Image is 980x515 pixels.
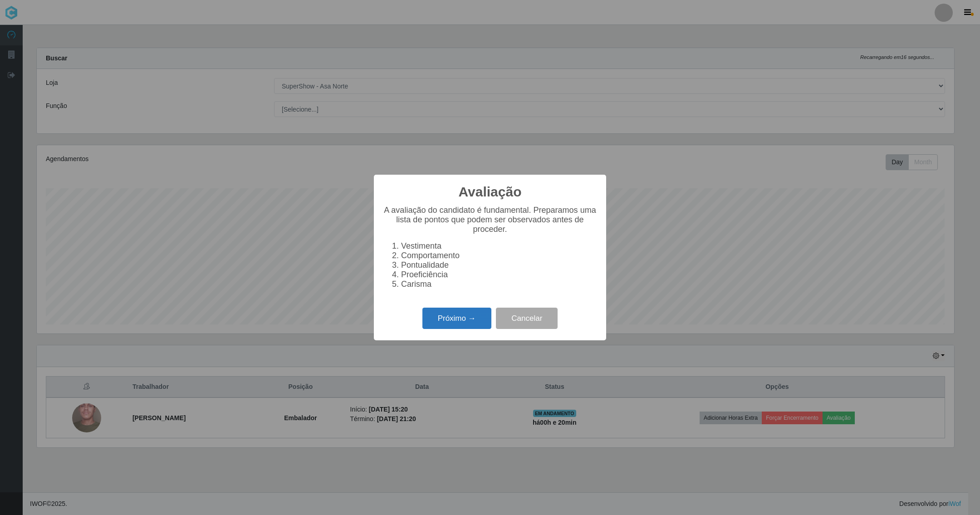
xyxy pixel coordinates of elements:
[383,206,597,234] p: A avaliação do candidato é fundamental. Preparamos uma lista de pontos que podem ser observados a...
[401,251,597,260] li: Comportamento
[459,184,522,200] h2: Avaliação
[401,280,597,289] li: Carisma
[496,308,558,329] button: Cancelar
[401,241,597,251] li: Vestimenta
[401,260,597,270] li: Pontualidade
[422,308,491,329] button: Próximo →
[401,270,597,280] li: Proeficiência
